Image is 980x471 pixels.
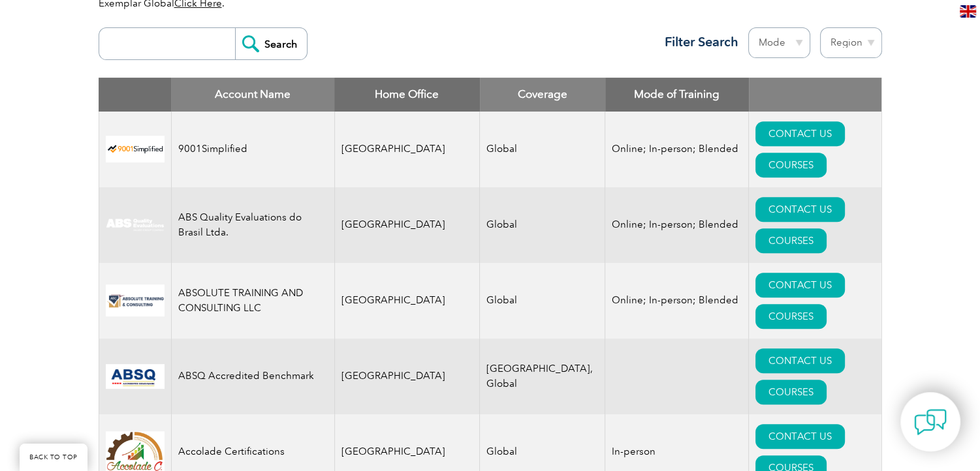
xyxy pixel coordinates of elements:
td: Online; In-person; Blended [605,112,749,187]
td: 9001Simplified [171,112,334,187]
img: contact-chat.png [914,406,947,438]
a: COURSES [755,228,827,253]
th: Home Office: activate to sort column ascending [334,78,480,112]
a: COURSES [755,304,827,329]
a: CONTACT US [755,121,845,146]
h3: Filter Search [657,34,738,50]
img: 37c9c059-616f-eb11-a812-002248153038-logo.png [106,136,165,162]
th: Coverage: activate to sort column ascending [480,78,605,112]
a: COURSES [755,153,827,177]
td: [GEOGRAPHIC_DATA] [334,263,480,339]
td: ABSOLUTE TRAINING AND CONSULTING LLC [171,263,334,339]
a: CONTACT US [755,348,845,373]
input: Search [235,28,307,59]
td: Online; In-person; Blended [605,263,749,339]
img: cc24547b-a6e0-e911-a812-000d3a795b83-logo.png [106,364,165,389]
img: 16e092f6-eadd-ed11-a7c6-00224814fd52-logo.png [106,284,165,316]
td: ABSQ Accredited Benchmark [171,339,334,414]
td: Global [480,187,605,263]
td: [GEOGRAPHIC_DATA], Global [480,339,605,414]
td: Online; In-person; Blended [605,187,749,263]
img: c92924ac-d9bc-ea11-a814-000d3a79823d-logo.jpg [106,218,165,232]
td: ABS Quality Evaluations do Brasil Ltda. [171,187,334,263]
th: : activate to sort column ascending [749,78,881,112]
a: CONTACT US [755,424,845,449]
td: [GEOGRAPHIC_DATA] [334,187,480,263]
th: Mode of Training: activate to sort column ascending [605,78,749,112]
a: CONTACT US [755,273,845,297]
a: COURSES [755,380,827,404]
img: en [960,5,976,18]
a: BACK TO TOP [20,444,87,471]
td: Global [480,263,605,339]
td: [GEOGRAPHIC_DATA] [334,112,480,187]
a: CONTACT US [755,197,845,222]
th: Account Name: activate to sort column descending [171,78,334,112]
td: Global [480,112,605,187]
td: [GEOGRAPHIC_DATA] [334,339,480,414]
